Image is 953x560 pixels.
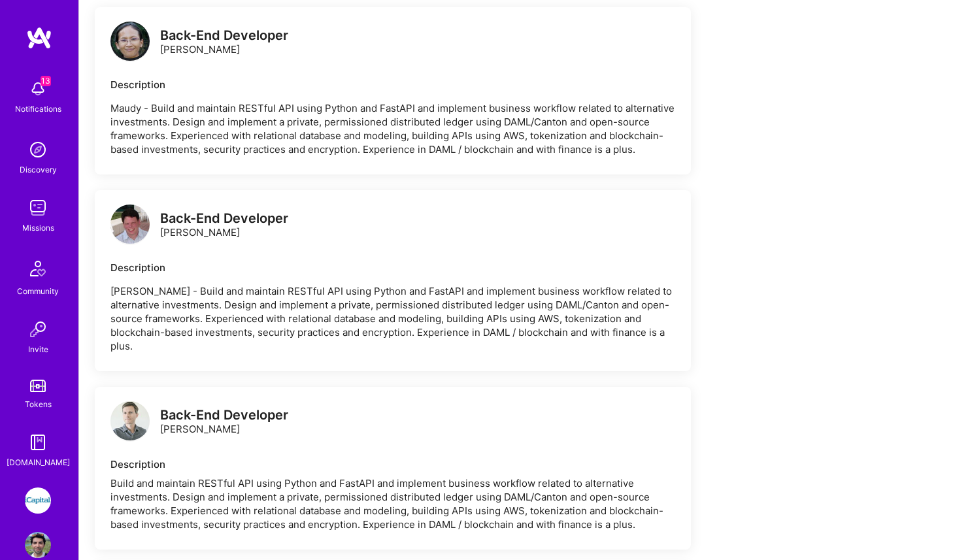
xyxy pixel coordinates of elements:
a: User Avatar [22,532,54,558]
a: logo [110,22,150,64]
div: Description [110,261,675,274]
div: [PERSON_NAME] [160,29,288,56]
img: logo [26,26,52,50]
div: Build and maintain RESTful API using Python and FastAPI and implement business workflow related t... [110,476,675,531]
img: bell [25,76,51,102]
a: logo [110,205,150,247]
img: iCapital: Build and maintain RESTful API [25,487,51,514]
img: User Avatar [25,532,51,558]
div: [DOMAIN_NAME] [7,455,70,469]
div: Description [110,457,675,471]
div: Community [17,284,59,298]
img: guide book [25,429,51,455]
div: Back-End Developer [160,408,288,422]
div: Back-End Developer [160,212,288,225]
img: discovery [25,137,51,163]
div: [PERSON_NAME] [160,212,288,239]
div: Invite [28,342,48,356]
p: [PERSON_NAME] - Build and maintain RESTful API using Python and FastAPI and implement business wo... [110,284,675,353]
img: logo [110,401,150,440]
img: logo [110,22,150,61]
div: Missions [22,221,54,235]
a: logo [110,401,150,444]
img: Community [22,253,54,284]
img: Invite [25,316,51,342]
img: teamwork [25,195,51,221]
span: 13 [41,76,51,86]
img: logo [110,205,150,244]
a: iCapital: Build and maintain RESTful API [22,487,54,514]
div: Tokens [25,397,52,411]
div: [PERSON_NAME] [160,408,288,436]
p: Maudy - Build and maintain RESTful API using Python and FastAPI and implement business workflow r... [110,101,675,156]
div: Back-End Developer [160,29,288,42]
div: Description [110,78,675,91]
div: Notifications [15,102,61,116]
img: tokens [30,380,46,392]
div: Discovery [20,163,57,176]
